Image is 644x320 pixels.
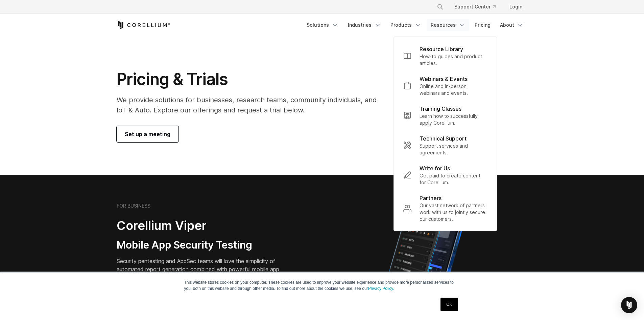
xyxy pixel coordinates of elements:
[184,279,460,292] p: This website stores cookies on your computer. These cookies are used to improve your website expe...
[117,257,290,281] p: Security pentesting and AppSec teams will love the simplicity of automated report generation comb...
[420,53,487,67] p: How-to guides and product articles.
[117,203,150,209] h6: FOR BUSINESS
[420,134,467,143] p: Technical Support
[117,218,290,233] h2: Corellium Viper
[420,83,487,97] p: Online and in-person webinars and events.
[434,1,446,13] button: Search
[504,1,528,13] a: Login
[398,41,493,71] a: Resource Library How-to guides and product articles.
[398,190,493,227] a: Partners Our vast network of partners work with us to jointly secure our customers.
[377,196,479,315] img: Corellium MATRIX automated report on iPhone showing app vulnerability test results across securit...
[420,202,487,222] p: Our vast network of partners work with us to jointly secure our customers.
[420,45,463,53] p: Resource Library
[125,130,170,138] span: Set up a meeting
[621,297,637,313] div: Open Intercom Messenger
[398,160,493,190] a: Write for Us Get paid to create content for Corellium.
[398,101,493,130] a: Training Classes Learn how to successfully apply Corellium.
[386,19,425,31] a: Products
[420,143,487,156] p: Support services and agreements.
[429,1,528,13] div: Navigation Menu
[117,69,386,89] h1: Pricing & Trials
[420,172,487,186] p: Get paid to create content for Corellium.
[420,75,468,83] p: Webinars & Events
[344,19,385,31] a: Industries
[117,21,170,29] a: Corellium Home
[427,19,469,31] a: Resources
[420,194,442,202] p: Partners
[440,298,458,311] a: OK
[398,130,493,160] a: Technical Support Support services and agreements.
[117,126,178,142] a: Set up a meeting
[449,1,501,13] a: Support Center
[471,19,495,31] a: Pricing
[303,19,528,31] div: Navigation Menu
[368,286,394,291] a: Privacy Policy.
[420,164,450,172] p: Write for Us
[496,19,528,31] a: About
[117,95,386,115] p: We provide solutions for businesses, research teams, community individuals, and IoT & Auto. Explo...
[420,105,461,113] p: Training Classes
[303,19,342,31] a: Solutions
[420,113,487,126] p: Learn how to successfully apply Corellium.
[398,71,493,101] a: Webinars & Events Online and in-person webinars and events.
[117,239,290,252] h3: Mobile App Security Testing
